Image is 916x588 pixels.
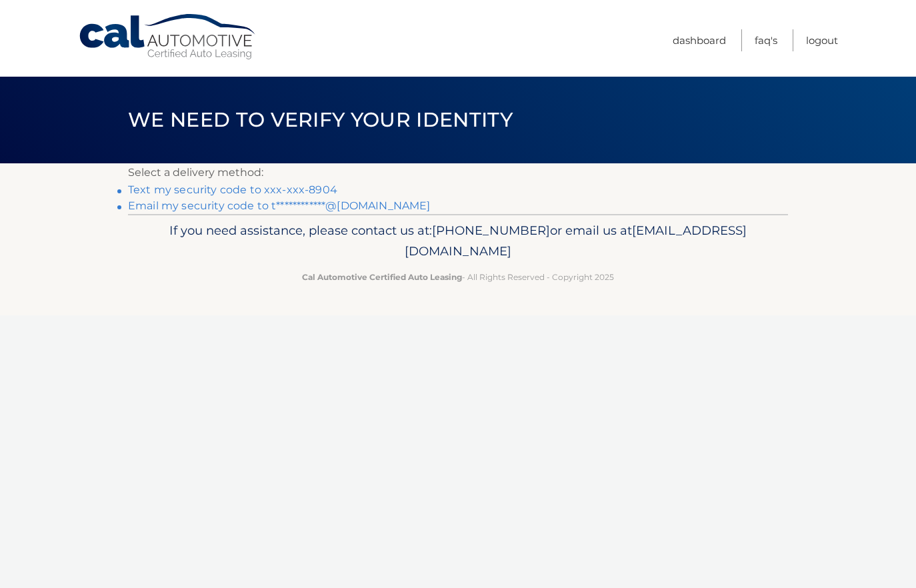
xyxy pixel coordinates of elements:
[128,163,788,182] p: Select a delivery method:
[137,270,779,284] p: - All Rights Reserved - Copyright 2025
[806,29,838,51] a: Logout
[673,29,726,51] a: Dashboard
[432,223,550,238] span: [PHONE_NUMBER]
[302,272,462,282] strong: Cal Automotive Certified Auto Leasing
[78,13,258,61] a: Cal Automotive
[137,220,779,263] p: If you need assistance, please contact us at: or email us at
[128,183,337,196] a: Text my security code to xxx-xxx-8904
[755,29,777,51] a: FAQ's
[128,107,513,132] span: We need to verify your identity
